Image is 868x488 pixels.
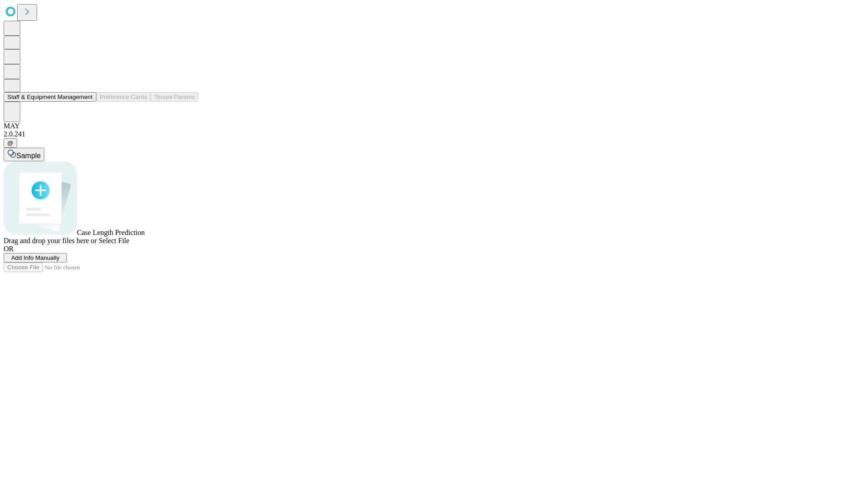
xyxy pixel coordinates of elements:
div: MAY [4,122,864,130]
span: Add Info Manually [11,254,60,261]
span: @ [7,140,14,146]
span: OR [4,245,14,253]
span: Case Length Prediction [77,229,145,236]
button: Add Info Manually [4,253,67,263]
button: Tenant Params [151,92,198,102]
button: Preference Cards [96,92,151,102]
div: 2.0.241 [4,130,864,138]
span: Select File [99,237,129,244]
span: Drag and drop your files here or [4,237,97,244]
button: Staff & Equipment Management [4,92,96,102]
button: Sample [4,148,44,161]
button: @ [4,138,17,148]
span: Sample [16,152,41,160]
